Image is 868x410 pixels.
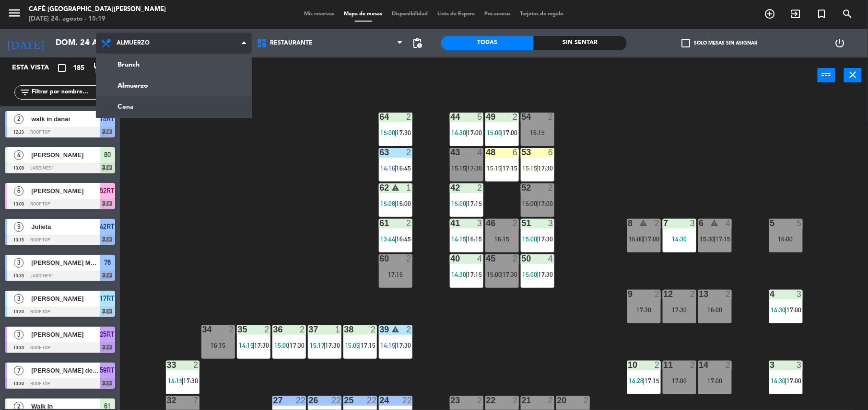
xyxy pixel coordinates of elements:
[29,5,166,14] div: Café [GEOGRAPHIC_DATA][PERSON_NAME]
[406,219,412,228] div: 2
[663,307,696,313] div: 17:30
[785,306,787,314] span: |
[14,366,23,376] span: 7
[340,11,387,17] span: Mapa de mesas
[168,377,183,385] span: 14:15
[477,148,483,157] div: 4
[100,221,115,232] span: 42RT
[380,254,380,263] div: 60
[548,183,554,192] div: 2
[406,325,412,334] div: 2
[402,396,412,405] div: 22
[467,271,482,278] span: 17:15
[629,377,644,385] span: 14:28
[104,257,111,268] span: 76
[96,75,251,96] a: Almuerzo
[395,342,397,349] span: |
[31,258,100,268] span: [PERSON_NAME] Ma Luzula [PERSON_NAME]
[790,8,802,20] i: exit_to_app
[82,37,94,49] i: arrow_drop_down
[513,254,518,263] div: 2
[844,68,862,82] button: close
[202,325,203,334] div: 34
[452,235,467,243] span: 14:15
[690,219,696,228] div: 3
[309,325,309,334] div: 37
[467,129,482,137] span: 17:00
[700,235,715,243] span: 15:30
[361,342,375,349] span: 17:15
[96,96,251,117] a: Cena
[380,219,380,228] div: 61
[655,290,660,298] div: 2
[396,129,411,137] span: 17:30
[534,36,626,50] div: Sin sentar
[477,396,483,405] div: 2
[786,306,801,314] span: 17:00
[467,200,482,207] span: 17:15
[764,8,776,20] i: add_circle_outline
[14,294,23,304] span: 3
[451,113,451,121] div: 44
[797,361,802,369] div: 3
[396,235,411,243] span: 16:45
[29,14,166,24] div: [DATE] 24. agosto - 15:19
[466,164,468,172] span: |
[406,148,412,157] div: 2
[681,39,757,47] label: Solo mesas sin asignar
[769,236,803,242] div: 16:00
[31,222,100,232] span: Julieta
[395,200,397,207] span: |
[288,342,290,349] span: |
[193,396,199,405] div: 7
[14,150,23,160] span: 4
[627,307,661,313] div: 17:30
[406,183,412,192] div: 1
[523,235,538,243] span: 15:00
[771,306,786,314] span: 14:30
[381,200,396,207] span: 15:08
[797,219,802,228] div: 5
[716,235,730,243] span: 17:15
[345,342,360,349] span: 15:05
[270,40,313,46] span: Restaurante
[253,342,255,349] span: |
[5,62,69,74] div: Esta vista
[480,11,516,17] span: Pre-acceso
[645,235,659,243] span: 17:00
[487,129,502,137] span: 15:00
[537,164,539,172] span: |
[96,54,251,75] a: Brunch
[699,290,700,298] div: 13
[485,236,519,242] div: 16:15
[451,254,451,263] div: 40
[501,129,503,137] span: |
[486,219,487,228] div: 46
[503,129,517,137] span: 17:00
[117,40,150,46] span: Almuerzo
[584,396,589,405] div: 2
[513,219,518,228] div: 2
[290,342,305,349] span: 17:30
[229,325,235,334] div: 2
[523,200,538,207] span: 15:00
[538,235,553,243] span: 17:30
[643,377,645,385] span: |
[699,361,700,369] div: 14
[513,148,518,157] div: 6
[325,342,340,349] span: 17:30
[486,254,487,263] div: 45
[395,129,397,137] span: |
[31,150,100,160] span: [PERSON_NAME]
[381,342,396,349] span: 14:15
[433,11,480,17] span: Lista de Espera
[7,6,22,20] i: menu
